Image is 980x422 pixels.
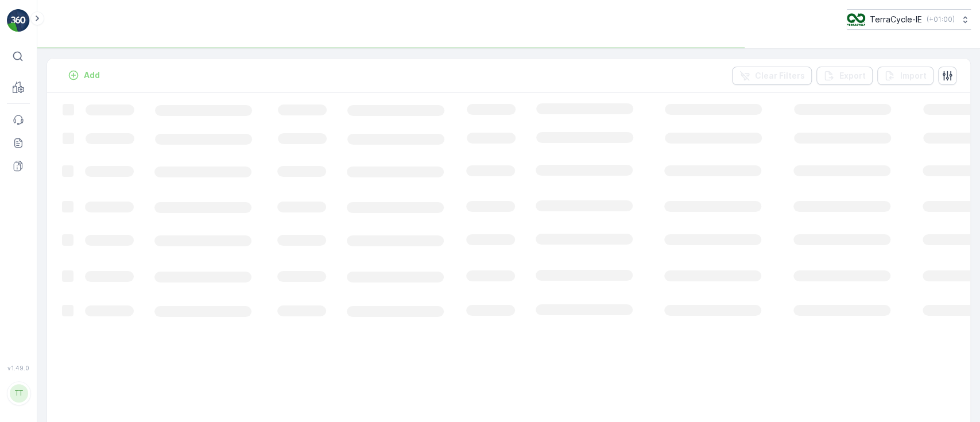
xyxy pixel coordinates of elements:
button: TerraCycle-IE(+01:00) [847,9,971,30]
button: TT [7,374,30,413]
button: Add [63,68,104,82]
div: TT [10,384,28,402]
p: Export [839,70,866,82]
p: Clear Filters [755,70,805,82]
img: logo [7,9,30,32]
p: TerraCycle-IE [870,14,922,25]
span: v 1.49.0 [7,365,30,371]
p: Import [900,70,927,82]
button: Clear Filters [732,67,812,85]
p: ( +01:00 ) [927,15,955,24]
button: Export [816,67,873,85]
button: Import [877,67,933,85]
p: Add [84,69,100,81]
img: TC_CKGxpWm.png [847,13,865,26]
